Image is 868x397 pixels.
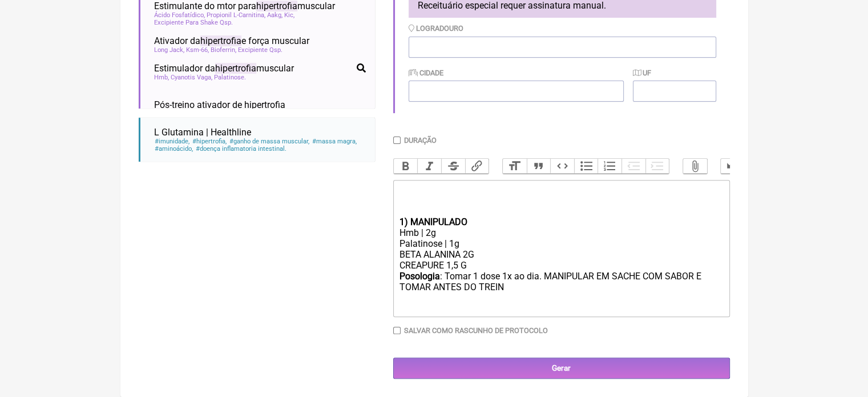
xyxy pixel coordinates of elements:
[527,159,551,174] button: Quote
[574,159,598,174] button: Bullets
[597,159,621,174] button: Numbers
[683,159,707,174] button: Attach Files
[154,11,205,19] span: Ácido Fosfatídico
[154,99,285,110] span: Pós-treino ativador de hipertrofia
[404,326,548,335] label: Salvar como rascunho de Protocolo
[550,159,574,174] button: Code
[195,145,287,153] span: doença inflamatoria intestinal
[154,127,251,138] span: L Glutamina | Healthline
[154,35,309,46] span: Ativador da e força muscular
[399,271,439,282] strong: Posologia
[394,159,418,174] button: Bold
[214,74,246,81] span: Palatinose
[393,358,730,379] input: Gerar
[211,46,236,54] span: Bioferrin
[267,11,282,19] span: Aakg
[721,159,745,174] button: Undo
[441,159,465,174] button: Strikethrough
[154,63,294,74] span: Estimulador da muscular
[465,159,489,174] button: Link
[154,46,184,54] span: Long Jack
[621,159,645,174] button: Decrease Level
[200,35,241,46] span: hipertrofia
[192,138,227,145] span: hipertrofia
[633,69,651,77] label: UF
[238,46,282,54] span: Excipiente Qsp
[312,138,357,145] span: massa magra
[154,138,190,145] span: imunidade
[229,138,310,145] span: ganho de massa muscular
[404,136,437,145] label: Duração
[417,159,441,174] button: Italic
[207,11,265,19] span: Propionil L-Carnitina
[215,63,256,74] span: hipertrofia
[503,159,527,174] button: Heading
[154,19,233,26] span: Excipiente Para Shake Qsp
[186,46,209,54] span: Ksm-66
[154,1,335,11] span: Estimulante do mtor para muscular
[409,24,463,33] label: Logradouro
[256,1,297,11] span: hipertrofia
[645,159,669,174] button: Increase Level
[399,249,723,271] div: BETA ALANINA 2G CREAPURE 1,5 G
[399,216,467,227] strong: 1) MANIPULADO
[154,74,169,81] span: Hmb
[154,145,193,153] span: aminoácido
[399,271,723,304] div: : Tomar 1 dose 1x ao dia. MANIPULAR EM SACHE COM SABOR E TOMAR ANTES DO TREIN ㅤ
[399,238,723,249] div: Palatinose | 1g
[171,74,212,81] span: Cyanotis Vaga
[399,227,723,238] div: Hmb | 2g
[409,69,443,77] label: Cidade
[284,11,294,19] span: Kic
